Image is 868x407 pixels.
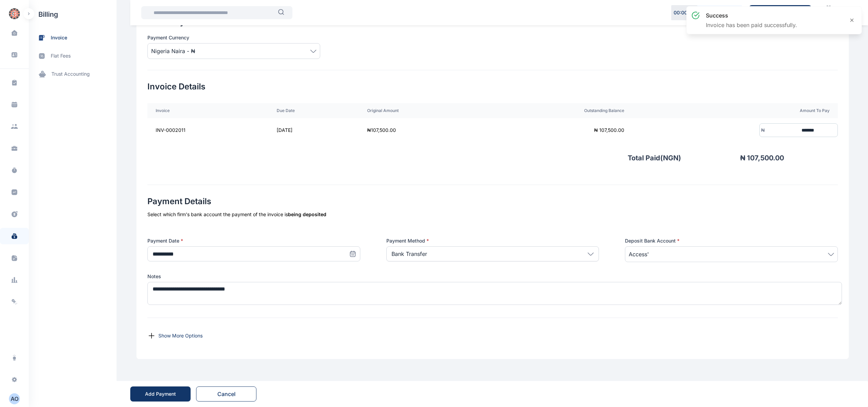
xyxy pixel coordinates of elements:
button: AO [9,393,20,404]
label: Payment Method [386,237,599,244]
button: Cancel [196,386,256,402]
h2: Invoice Details [147,81,838,92]
div: A O [9,395,20,403]
a: Calendar [817,2,840,23]
span: trust accounting [51,71,90,78]
p: 00 : 00 : 00 [674,9,695,16]
p: ₦ 107,500.00 [681,153,784,163]
p: Total Paid( NGN ) [628,153,681,163]
button: AO [4,393,25,404]
div: ₦ [760,127,765,134]
td: [DATE] [268,118,359,142]
p: Invoice has been paid successfully. [706,21,797,29]
td: ₦ 107,500.00 [359,118,484,142]
span: Deposit Bank Account [625,237,679,244]
th: Amount To Pay [632,103,838,118]
th: Original Amount [359,103,484,118]
label: Payment Date [147,237,360,244]
th: Invoice [147,103,268,118]
span: Nigeria Naira - ₦ [151,47,195,55]
button: Add Payment [130,386,191,402]
p: Bank Transfer [391,250,427,258]
label: Notes [147,273,838,280]
div: Select which firm's bank account the payment of the invoice is [147,211,838,218]
span: being deposited [288,211,326,217]
span: invoice [51,34,67,41]
th: Due Date [268,103,359,118]
span: Payment Currency [147,34,189,41]
p: Show More Options [158,332,203,339]
th: Outstanding Balance [484,103,632,118]
h2: Payment Details [147,196,838,207]
div: Add Payment [145,391,176,397]
td: ₦ 107,500.00 [484,118,632,142]
a: invoice [29,29,117,47]
h3: success [706,11,797,20]
a: flat fees [29,47,117,65]
span: Access' [629,250,649,258]
span: flat fees [51,52,71,60]
td: INV-0002011 [147,118,268,142]
a: trust accounting [29,65,117,83]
